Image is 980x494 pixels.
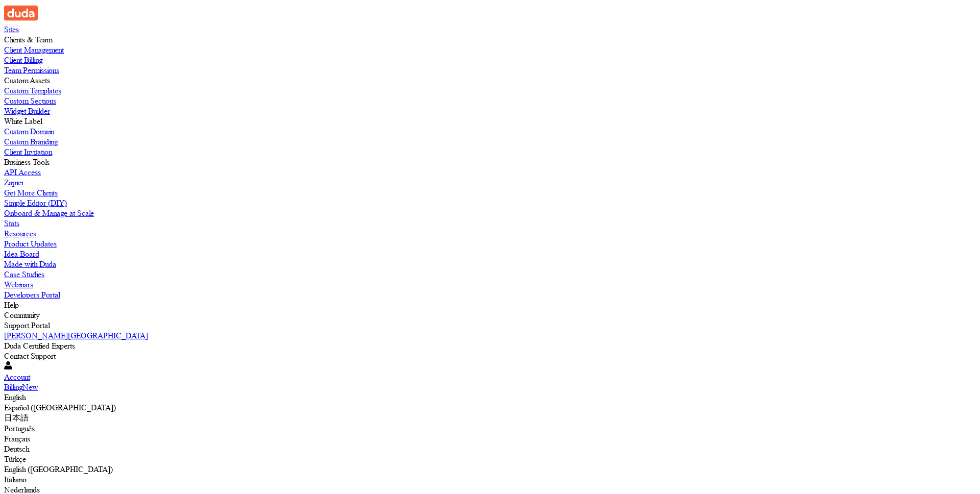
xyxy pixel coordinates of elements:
[4,331,148,340] label: [PERSON_NAME][GEOGRAPHIC_DATA]
[4,310,39,320] label: Community
[4,35,52,44] label: Clients & Team
[4,464,976,475] div: English ([GEOGRAPHIC_DATA])
[4,239,57,249] label: Product Updates
[4,45,64,55] label: Client Management
[4,259,56,269] label: Made with Duda
[4,157,50,167] label: Business Tools
[4,454,976,464] div: Türkçe
[4,178,24,187] label: Zapier
[4,424,976,434] div: Português
[4,434,976,444] div: Français
[4,76,50,85] label: Custom Assets
[4,475,976,485] div: Italiano
[4,300,19,310] label: Help
[4,382,38,392] a: BillingNew
[4,208,94,218] label: Onboard & Manage at Scale
[4,444,976,454] div: Deutsch
[4,127,54,136] label: Custom Domain
[4,403,976,413] div: Español ([GEOGRAPHIC_DATA])
[4,167,41,177] label: API Access
[4,229,36,238] label: Resources
[4,249,39,259] label: Idea Board
[4,382,22,392] label: Billing
[4,290,60,300] label: Developers Portal
[4,392,26,402] label: English
[4,413,976,424] div: 日本語
[4,218,19,228] label: Stats
[4,320,50,330] label: Support Portal
[4,269,44,279] label: Case Studies
[4,65,59,75] label: Team Permissions
[4,24,19,34] label: Sites
[4,55,42,65] label: Client Billing
[4,116,42,126] label: White Label
[4,137,58,146] label: Custom Branding
[4,372,30,382] label: Account
[4,229,976,239] a: Resources
[4,351,56,361] label: Contact Support
[4,280,33,289] label: Webinars
[4,147,52,157] label: Client Invitation
[4,96,56,106] label: Custom Sections
[4,106,50,116] label: Widget Builder
[22,382,38,392] span: New
[4,341,75,351] label: Duda Certified Experts
[4,188,58,197] label: Get More Clients
[4,198,67,208] label: Simple Editor (DIY)
[4,86,61,95] label: Custom Templates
